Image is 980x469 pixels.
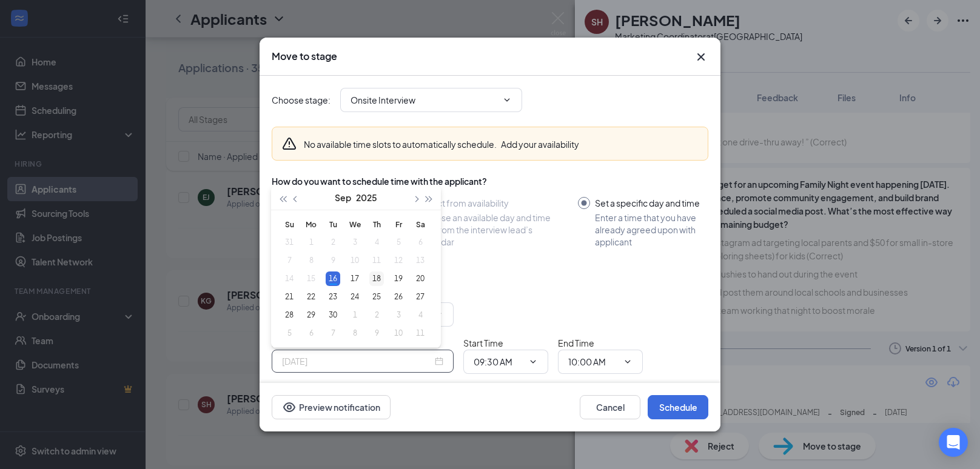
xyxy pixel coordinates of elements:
td: 2025-09-28 [278,306,300,324]
div: 7 [326,326,340,341]
td: 2025-09-30 [322,306,344,324]
div: 10 [391,326,406,341]
div: 21 [282,290,297,304]
svg: ChevronDown [528,357,538,367]
th: We [344,215,366,233]
div: 28 [282,308,297,322]
button: Sep [335,185,351,210]
td: 2025-10-02 [366,306,388,324]
td: 2025-09-23 [322,288,344,306]
button: Schedule [648,395,708,419]
h3: Move to stage [272,50,337,63]
td: 2025-09-20 [409,270,431,288]
button: Preview notificationEye [272,395,391,419]
div: No available time slots to automatically schedule. [304,138,579,150]
td: 2025-09-16 [322,270,344,288]
td: 2025-09-22 [300,288,322,306]
div: 27 [413,290,428,304]
div: 25 [369,290,384,304]
th: Th [366,215,388,233]
svg: ChevronDown [623,357,633,367]
div: 2 [369,308,384,322]
div: 20 [413,271,428,286]
td: 2025-10-07 [322,324,344,342]
td: 2025-09-26 [388,288,409,306]
span: End Time [558,338,594,348]
div: 17 [347,271,362,286]
span: Start Time [463,338,503,348]
input: Sep 16, 2025 [282,354,432,368]
div: 24 [347,290,362,304]
td: 2025-10-01 [344,306,366,324]
span: Date [272,338,291,348]
div: 26 [391,290,406,304]
td: 2025-09-25 [366,288,388,306]
svg: ChevronDown [502,95,512,105]
button: Close [694,50,708,64]
td: 2025-09-17 [344,270,366,288]
td: 2025-09-21 [278,288,300,306]
td: 2025-10-10 [388,324,409,342]
div: How do you want to schedule time with the applicant? [272,175,708,187]
div: 16 [326,271,340,286]
input: Start time [474,355,523,368]
td: 2025-10-08 [344,324,366,342]
div: 30 [326,308,340,322]
div: 3 [391,308,406,322]
div: 29 [304,308,318,322]
div: 4 [413,308,428,322]
div: 1 [347,308,362,322]
td: 2025-10-06 [300,324,322,342]
td: 2025-10-09 [366,324,388,342]
div: 6 [304,326,318,341]
svg: Cross [694,50,708,64]
td: 2025-09-29 [300,306,322,324]
td: 2025-09-27 [409,288,431,306]
button: Cancel [580,395,640,419]
svg: Warning [282,136,297,151]
td: 2025-10-04 [409,306,431,324]
div: 9 [369,326,384,341]
td: 2025-09-19 [388,270,409,288]
td: 2025-09-24 [344,288,366,306]
td: 2025-09-18 [366,270,388,288]
div: Open Intercom Messenger [939,428,968,457]
th: Mo [300,215,322,233]
div: 18 [369,271,384,286]
th: Tu [322,215,344,233]
th: Su [278,215,300,233]
div: 19 [391,271,406,286]
td: 2025-10-03 [388,306,409,324]
div: 8 [347,326,362,341]
div: 23 [326,290,340,304]
svg: Eye [282,400,297,414]
td: 2025-10-11 [409,324,431,342]
div: 11 [413,326,428,341]
input: End time [568,355,618,368]
td: 2025-10-05 [278,324,300,342]
th: Fr [388,215,409,233]
span: Choose stage : [272,93,331,107]
div: 22 [304,290,318,304]
button: 2025 [356,185,377,210]
button: Add your availability [501,138,579,150]
div: 5 [282,326,297,341]
th: Sa [409,215,431,233]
